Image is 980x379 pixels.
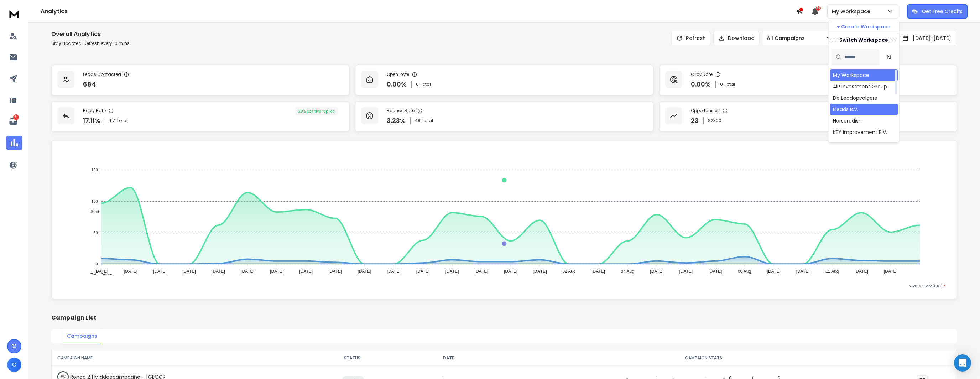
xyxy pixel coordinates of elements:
[686,35,706,42] p: Refresh
[303,349,401,367] th: STATUS
[591,269,605,274] tspan: [DATE]
[85,272,113,277] span: Total Opens
[328,269,342,274] tspan: [DATE]
[832,8,873,15] p: My Workspace
[882,50,896,64] button: Sort by Sort A-Z
[83,108,106,114] p: Reply Rate
[416,269,430,274] tspan: [DATE]
[796,269,810,274] tspan: [DATE]
[355,65,653,95] a: Open Rate0.00%0 Total
[833,94,877,102] div: De Leadopvolgers
[387,269,401,274] tspan: [DATE]
[91,168,98,172] tspan: 150
[91,199,98,203] tspan: 100
[691,72,713,77] p: Click Rate
[51,101,349,132] a: Reply Rate17.11%117Total20% positive replies
[387,72,409,77] p: Open Rate
[691,108,720,114] p: Opportunities
[51,41,131,46] p: Stay updated! Refresh every 10 mins.
[671,31,710,45] button: Refresh
[884,269,897,274] tspan: [DATE]
[954,354,971,372] div: Open Intercom Messenger
[358,269,371,274] tspan: [DATE]
[767,35,808,42] p: All Campaigns
[907,4,968,19] button: Get Free Credits
[6,114,20,129] a: 3
[825,269,839,274] tspan: 11 Aug
[837,23,891,30] p: + Create Workspace
[650,269,663,274] tspan: [DATE]
[153,269,167,274] tspan: [DATE]
[83,72,121,77] p: Leads Contacted
[422,118,433,124] span: Total
[621,269,634,274] tspan: 04 Aug
[13,114,19,120] p: 3
[767,269,781,274] tspan: [DATE]
[83,79,96,89] p: 684
[52,349,303,367] th: CAMPAIGN NAME
[355,101,653,132] a: Bounce Rate3.23%48Total
[833,117,862,124] div: Horseradish
[7,358,21,372] button: C
[387,108,415,114] p: Bounce Rate
[270,269,283,274] tspan: [DATE]
[124,269,137,274] tspan: [DATE]
[830,36,898,43] p: --- Switch Workspace ---
[855,269,868,274] tspan: [DATE]
[83,116,100,126] p: 17.11 %
[728,35,755,42] p: Download
[85,209,99,214] span: Sent
[63,284,945,289] p: x-axis : Date(UTC)
[691,79,711,89] p: 0.00 %
[816,6,821,11] span: 50
[63,328,101,344] button: Campaigns
[299,269,313,274] tspan: [DATE]
[182,269,196,274] tspan: [DATE]
[738,269,751,274] tspan: 08 Aug
[7,7,21,20] img: logo
[415,118,421,124] span: 48
[720,82,735,87] p: 0 Total
[496,349,911,367] th: CAMPAIGN STATS
[833,129,887,136] div: KEY Improvement B.V.
[51,313,957,322] h2: Campaign List
[387,116,406,126] p: 3.23 %
[51,30,131,38] h1: Overall Analytics
[691,116,699,126] p: 23
[709,269,722,274] tspan: [DATE]
[833,140,854,147] div: Leadyou
[475,269,488,274] tspan: [DATE]
[295,107,338,115] div: 20 % positive replies
[833,106,858,113] div: Eleads B.V.
[445,269,459,274] tspan: [DATE]
[387,79,407,89] p: 0.00 %
[829,20,899,33] button: + Create Workspace
[922,8,963,15] p: Get Free Credits
[562,269,575,274] tspan: 02 Aug
[833,83,887,90] div: AIP Investment Group
[416,82,431,87] p: 0 Total
[713,31,759,45] button: Download
[95,269,108,274] tspan: [DATE]
[708,118,721,124] p: $ 2300
[241,269,254,274] tspan: [DATE]
[212,269,225,274] tspan: [DATE]
[116,118,127,124] span: Total
[833,72,869,79] div: My Workspace
[95,262,98,266] tspan: 0
[41,7,796,16] h1: Analytics
[51,65,349,95] a: Leads Contacted684
[659,65,957,95] a: Click Rate0.00%0 Total
[659,101,957,132] a: Opportunities23$2300
[110,118,115,124] span: 117
[679,269,693,274] tspan: [DATE]
[504,269,517,274] tspan: [DATE]
[896,31,957,45] button: [DATE]-[DATE]
[93,230,98,235] tspan: 50
[533,269,547,274] tspan: [DATE]
[401,349,495,367] th: DATE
